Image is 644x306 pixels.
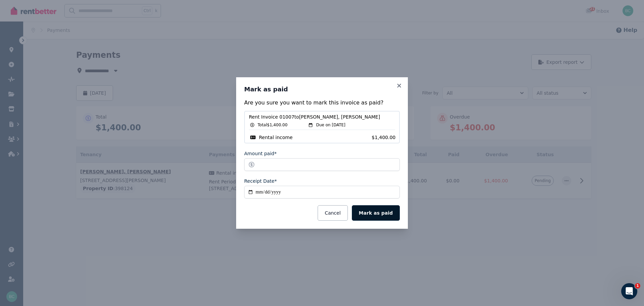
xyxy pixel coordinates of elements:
[316,122,345,128] span: Due on [DATE]
[244,150,277,157] label: Amount paid*
[244,85,400,93] h3: Mark as paid
[352,205,400,221] button: Mark as paid
[635,283,640,289] span: 1
[249,114,395,120] span: Rent Invoice 01007 to [PERSON_NAME], [PERSON_NAME]
[259,134,292,141] span: Rental income
[258,122,287,128] span: Total $1,400.00
[244,99,400,107] p: Are you sure you want to mark this invoice as paid?
[621,283,637,299] iframe: Intercom live chat
[318,205,347,221] button: Cancel
[244,178,277,184] label: Receipt Date*
[372,134,395,141] span: $1,400.00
